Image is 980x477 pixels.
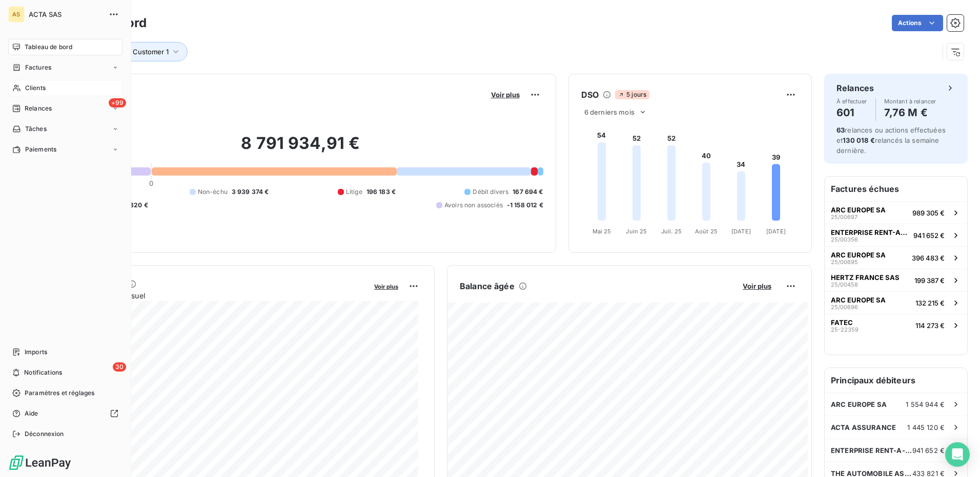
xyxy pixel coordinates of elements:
span: Déconnexion [25,429,64,439]
tspan: Juil. 25 [661,228,682,235]
span: 25/00695 [831,259,858,265]
span: Voir plus [374,283,398,290]
span: 30 [113,362,126,372]
span: HERTZ FRANCE SAS [831,273,900,281]
button: Group Customer 1 [96,42,188,61]
span: 63 [836,126,845,134]
a: Aide [8,405,122,422]
span: 196 183 € [366,187,396,197]
span: ARC EUROPE SA [831,296,886,304]
div: Open Intercom Messenger [945,442,970,467]
h6: DSO [581,89,599,101]
h6: Factures échues [825,177,967,201]
button: Voir plus [488,90,523,99]
span: 3 939 374 € [232,187,269,197]
span: Clients [25,83,46,93]
button: ARC EUROPE SA25/00696132 215 € [825,291,967,314]
img: Logo LeanPay [8,454,72,471]
tspan: [DATE] [731,228,751,235]
span: 25-22359 [831,327,859,333]
span: 6 derniers mois [584,108,635,116]
span: Montant à relancer [884,98,936,104]
button: ARC EUROPE SA25/00695396 483 € [825,246,967,269]
button: Voir plus [740,281,774,291]
span: ENTERPRISE RENT-A-CAR - CITER SA [831,446,912,454]
span: Débit divers [473,187,508,197]
span: ARC EUROPE SA [831,251,886,259]
span: Voir plus [491,91,520,99]
span: 989 305 € [912,209,945,217]
span: 25/00458 [831,281,858,288]
span: 1 445 120 € [907,423,945,431]
span: 941 652 € [912,446,945,454]
span: Group Customer 1 [111,48,169,56]
span: Non-échu [198,187,228,197]
tspan: Août 25 [695,228,718,235]
button: HERTZ FRANCE SAS25/00458199 387 € [825,269,967,291]
span: À effectuer [836,98,867,104]
span: 25/00356 [831,236,858,243]
span: 0 [149,179,153,187]
span: 199 387 € [914,276,945,285]
span: 25/00697 [831,214,857,220]
span: ARC EUROPE SA [831,206,886,214]
h4: 601 [836,104,867,121]
span: 1 554 944 € [906,400,945,408]
span: relances ou actions effectuées et relancés la semaine dernière. [836,126,946,155]
span: 396 483 € [912,254,945,262]
div: AS [8,6,25,23]
span: FATEC [831,318,853,327]
span: Aide [25,409,38,418]
span: ENTERPRISE RENT-A-CAR - CITER SA [831,228,909,236]
span: Factures [25,63,51,72]
span: Litige [346,187,362,197]
span: Notifications [24,368,62,377]
button: ENTERPRISE RENT-A-CAR - CITER SA25/00356941 652 € [825,224,967,246]
span: Imports [25,348,47,357]
span: ACTA SAS [29,10,103,18]
span: 5 jours [615,90,649,99]
span: Tableau de bord [25,42,72,52]
h6: Relances [836,82,874,94]
span: Voir plus [743,282,771,290]
h6: Balance âgée [460,280,515,292]
h4: 7,76 M € [884,104,936,121]
tspan: [DATE] [766,228,786,235]
span: Avoirs non associés [444,201,503,210]
span: 130 018 € [843,136,874,144]
h6: Principaux débiteurs [825,368,967,393]
span: Paiements [25,145,56,154]
span: ACTA ASSURANCE [831,423,896,431]
tspan: Juin 25 [626,228,647,235]
span: 25/00696 [831,304,858,310]
h2: 8 791 934,91 € [58,133,543,164]
span: Tâches [25,124,47,134]
button: ARC EUROPE SA25/00697989 305 € [825,201,967,224]
span: Relances [25,104,52,113]
tspan: Mai 25 [592,228,611,235]
span: 132 215 € [915,299,945,307]
span: Paramètres et réglages [25,388,94,398]
span: -1 158 012 € [507,201,543,210]
span: +99 [109,98,126,107]
button: Voir plus [371,281,401,291]
span: 167 694 € [513,187,543,197]
span: 941 652 € [913,231,945,240]
button: Actions [892,15,943,31]
span: ARC EUROPE SA [831,400,887,408]
span: 114 273 € [915,321,945,330]
button: FATEC25-22359114 273 € [825,314,967,336]
span: Chiffre d'affaires mensuel [58,290,367,301]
